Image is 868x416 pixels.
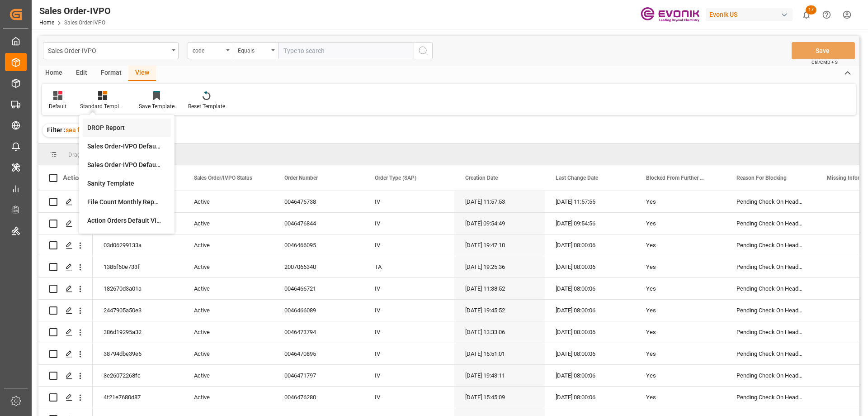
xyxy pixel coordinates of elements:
[278,42,414,59] input: Type to search
[194,322,263,343] div: Active
[274,234,364,256] div: 0046466095
[188,102,225,110] div: Reset Template
[194,344,263,364] div: Active
[87,160,166,170] div: Sales Order-IVPO Default [PERSON_NAME]
[726,191,816,212] div: Pending Check On Header Level, Special Transport Requirements Unchecked
[48,44,169,56] div: Sales Order-IVPO
[128,66,156,81] div: View
[49,102,66,110] div: Default
[69,66,94,81] div: Edit
[274,191,364,212] div: 0046476738
[726,321,816,343] div: Pending Check On Header Level, Special Transport Requirements Unchecked
[233,42,278,59] button: open menu
[454,278,545,299] div: [DATE] 11:38:52
[454,343,545,364] div: [DATE] 16:51:01
[364,278,454,299] div: IV
[726,365,816,386] div: Pending Check On Header Level, Special Transport Requirements Unchecked
[38,321,93,343] div: Press SPACE to select this row.
[87,179,166,188] div: Sanity Template
[274,278,364,299] div: 0046466721
[364,191,454,212] div: IV
[38,213,93,234] div: Press SPACE to select this row.
[38,66,69,81] div: Home
[47,126,66,134] span: Filter :
[364,234,454,256] div: IV
[194,213,263,234] div: Active
[38,234,93,256] div: Press SPACE to select this row.
[545,191,635,212] div: [DATE] 11:57:55
[726,387,816,408] div: Pending Check On Header Level, Special Transport Requirements Unchecked
[194,191,263,212] div: Active
[43,42,179,59] button: open menu
[93,300,183,321] div: 2447905a50e3
[93,321,183,343] div: 386d19295a32
[93,256,183,277] div: 1385f60e733f
[274,256,364,277] div: 2007066340
[364,343,454,364] div: IV
[66,126,143,134] span: sea freight Pending Orders
[726,343,816,364] div: Pending Check On Header Level, Special Transport Requirements Unchecked
[556,175,598,181] span: Last Change Date
[545,213,635,234] div: [DATE] 09:54:56
[646,235,715,256] div: Yes
[454,191,545,212] div: [DATE] 11:57:53
[646,387,715,408] div: Yes
[194,365,263,386] div: Active
[364,256,454,277] div: TA
[646,278,715,299] div: Yes
[193,44,223,55] div: code
[646,175,707,181] span: Blocked From Further Processing
[63,174,82,182] div: Action
[792,42,855,59] button: Save
[274,321,364,343] div: 0046473794
[806,5,816,14] span: 17
[238,44,269,55] div: Equals
[93,278,183,299] div: 182670d3a01a
[38,191,93,213] div: Press SPACE to select this row.
[274,213,364,234] div: 0046476844
[454,256,545,277] div: [DATE] 19:25:36
[545,234,635,256] div: [DATE] 08:00:06
[726,234,816,256] div: Pending Check On Header Level, Special Transport Requirements Unchecked
[39,4,111,18] div: Sales Order-IVPO
[94,66,128,81] div: Format
[68,151,139,158] span: Drag here to set row groups
[93,365,183,386] div: 3e26072268fc
[646,365,715,386] div: Yes
[139,102,175,110] div: Save Template
[284,175,318,181] span: Order Number
[93,387,183,408] div: 4f21e7680d87
[194,235,263,256] div: Active
[194,387,263,408] div: Active
[414,42,433,59] button: search button
[726,300,816,321] div: Pending Check On Header Level, Special Transport Requirements Unchecked
[80,102,125,110] div: Standard Templates
[188,42,233,59] button: open menu
[545,321,635,343] div: [DATE] 08:00:06
[38,300,93,321] div: Press SPACE to select this row.
[93,234,183,256] div: 03d06299133a
[454,365,545,386] div: [DATE] 19:43:11
[465,175,498,181] span: Creation Date
[274,343,364,364] div: 0046470895
[274,300,364,321] div: 0046466089
[646,344,715,364] div: Yes
[545,256,635,277] div: [DATE] 08:00:06
[364,365,454,386] div: IV
[194,257,263,277] div: Active
[816,5,837,25] button: Help Center
[38,343,93,365] div: Press SPACE to select this row.
[194,300,263,321] div: Active
[796,5,816,25] button: show 17 new notifications
[274,365,364,386] div: 0046471797
[545,365,635,386] div: [DATE] 08:00:06
[194,278,263,299] div: Active
[364,387,454,408] div: IV
[194,175,252,181] span: Sales Order/IVPO Status
[545,387,635,408] div: [DATE] 08:00:06
[87,197,166,207] div: File Count Monthly Report
[545,278,635,299] div: [DATE] 08:00:06
[364,213,454,234] div: IV
[726,278,816,299] div: Pending Check On Header Level, Special Transport Requirements Unchecked
[646,213,715,234] div: Yes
